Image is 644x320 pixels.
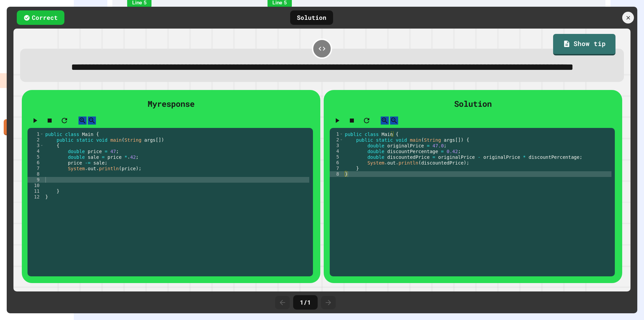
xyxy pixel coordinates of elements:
div: Solution [290,10,333,25]
div: 5 [28,154,44,160]
div: 1 [28,131,44,137]
span: My response [148,98,195,109]
div: Correct [17,10,64,25]
div: 6 [28,160,44,166]
div: 5 [330,154,343,160]
span: Toggle code folding, rows 1 through 8 [339,131,343,137]
div: 4 [330,148,343,154]
div: 7 [28,166,44,171]
div: 9 [28,177,44,183]
span: Toggle code folding, rows 1 through 12 [40,131,44,137]
div: 2 [330,137,343,143]
div: 10 [28,183,44,188]
span: Toggle code folding, rows 3 through 11 [40,143,44,148]
div: 8 [330,171,343,177]
div: 8 [28,171,44,177]
div: 2 [28,137,44,143]
div: 6 [330,160,343,166]
div: 1 [330,131,343,137]
div: 7 [330,166,343,171]
div: 11 [28,188,44,194]
span: Toggle code folding, rows 2 through 7 [339,137,343,143]
div: 12 [28,194,44,200]
div: 3 [28,143,44,148]
div: 4 [28,148,44,154]
span: Solution [454,98,492,109]
div: 1 / 1 [293,295,318,310]
a: Show tip [553,34,615,55]
div: 3 [330,143,343,148]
